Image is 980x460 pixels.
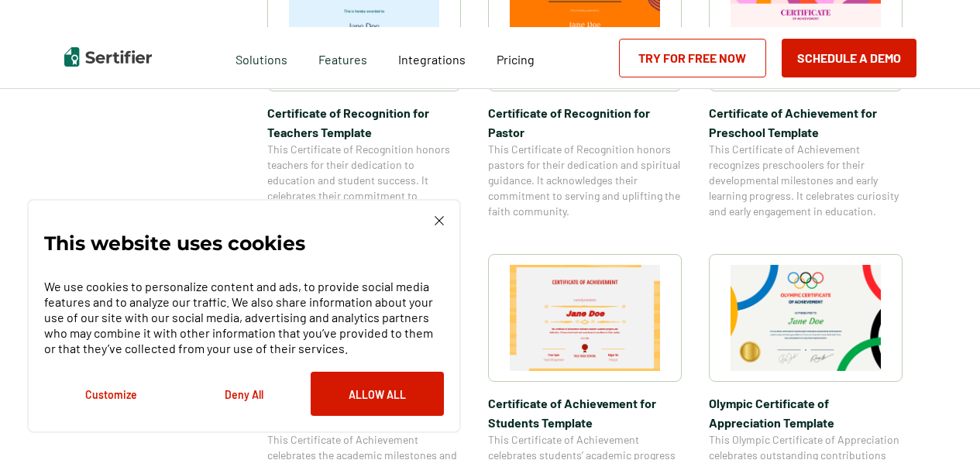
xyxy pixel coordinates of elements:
span: Certificate of Recognition for Teachers Template [267,103,461,142]
span: Integrations [398,52,466,67]
span: This Certificate of Recognition honors teachers for their dedication to education and student suc... [267,142,461,235]
span: Solutions [236,48,287,67]
span: Certificate of Achievement for Preschool Template [709,103,903,142]
span: Pricing [497,52,535,67]
img: Certificate of Achievement for Students Template [510,265,660,371]
button: Allow All [311,372,444,416]
iframe: Chat Widget [903,386,980,460]
span: Certificate of Recognition for Pastor [488,103,682,142]
span: Features [318,48,367,67]
a: Integrations [398,48,466,67]
img: Olympic Certificate of Appreciation​ Template [731,265,881,371]
span: This Certificate of Recognition honors pastors for their dedication and spiritual guidance. It ac... [488,142,682,219]
span: This Certificate of Achievement recognizes preschoolers for their developmental milestones and ea... [709,142,903,219]
p: We use cookies to personalize content and ads, to provide social media features and to analyze ou... [44,279,444,356]
p: This website uses cookies [44,235,305,251]
img: Cookie Popup Close [435,216,444,225]
img: Sertifier | Digital Credentialing Platform [64,47,152,67]
button: Schedule a Demo [782,39,916,77]
span: Certificate of Achievement for Students Template [488,393,682,432]
button: Customize [44,372,177,416]
a: Try for Free Now [619,39,766,77]
a: Pricing [497,48,535,67]
span: Olympic Certificate of Appreciation​ Template [709,393,903,432]
button: Deny All [177,372,311,416]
